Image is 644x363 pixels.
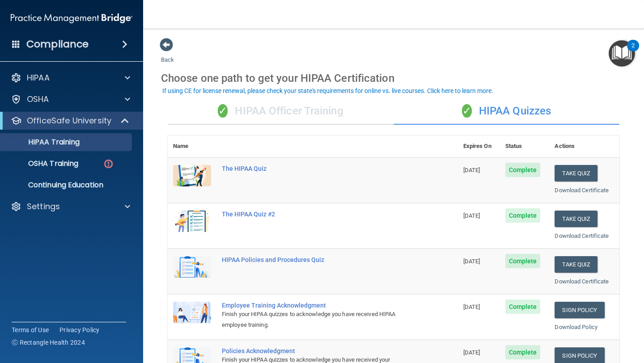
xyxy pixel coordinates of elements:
button: Take Quiz [555,211,597,227]
span: [DATE] [463,304,480,310]
button: Take Quiz [555,256,597,273]
span: Complete [505,163,541,177]
div: If using CE for license renewal, please check your state's requirements for online vs. live cours... [162,88,493,94]
a: Settings [11,201,130,212]
div: Policies Acknowledgment [222,347,413,355]
div: 2 [631,46,635,57]
img: danger-circle.6113f641.png [103,158,114,169]
a: OSHA [11,94,130,105]
p: Continuing Education [6,181,128,190]
div: The HIPAA Quiz #2 [222,211,413,218]
p: HIPAA [27,72,50,83]
th: Expires On [458,135,500,157]
p: OfficeSafe University [27,115,111,126]
a: Privacy Policy [59,325,100,334]
span: Complete [505,345,541,359]
span: ✓ [462,104,472,118]
button: Open Resource Center, 2 new notifications [609,40,635,67]
th: Actions [549,135,619,157]
div: HIPAA Policies and Procedures Quiz [222,256,413,263]
span: ✓ [218,104,228,118]
span: [DATE] [463,349,480,356]
a: Download Certificate [555,187,609,194]
span: Complete [505,254,541,268]
a: Download Certificate [555,278,609,285]
p: Settings [27,201,60,212]
iframe: Drift Widget Chat Controller [489,300,633,335]
span: [DATE] [463,212,480,219]
div: Choose one path to get your HIPAA Certification [161,65,626,91]
div: Employee Training Acknowledgment [222,302,413,309]
span: Complete [505,208,541,223]
p: OSHA [27,94,49,105]
th: Status [500,135,550,157]
div: HIPAA Officer Training [168,98,394,125]
th: Name [168,135,216,157]
a: Terms of Use [12,325,49,334]
a: Download Certificate [555,232,609,239]
img: PMB logo [11,9,132,27]
button: Take Quiz [555,165,597,181]
span: Ⓒ Rectangle Health 2024 [12,338,85,347]
a: OfficeSafe University [11,115,130,126]
a: HIPAA [11,72,130,83]
div: The HIPAA Quiz [222,165,413,172]
a: Back [161,46,174,63]
p: HIPAA Training [6,138,80,147]
div: HIPAA Quizzes [394,98,619,125]
h4: Compliance [26,38,89,51]
p: OSHA Training [6,159,78,168]
span: [DATE] [463,167,480,173]
button: If using CE for license renewal, please check your state's requirements for online vs. live cours... [161,86,495,95]
div: Finish your HIPAA quizzes to acknowledge you have received HIPAA employee training. [222,309,413,330]
span: [DATE] [463,258,480,265]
